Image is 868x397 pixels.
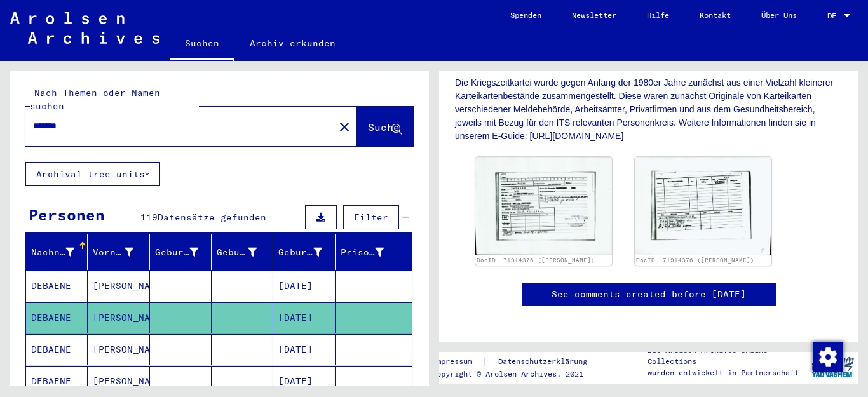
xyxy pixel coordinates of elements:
div: Personen [29,203,105,226]
mat-label: Nach Themen oder Namen suchen [30,87,160,112]
mat-header-cell: Vorname [88,234,149,270]
mat-cell: [PERSON_NAME] [88,271,149,302]
a: Archiv erkunden [234,28,351,58]
a: See comments created before [DATE] [552,288,746,301]
div: | [432,355,602,368]
span: Suche [368,121,400,133]
mat-icon: close [337,119,352,135]
span: 119 [140,212,158,223]
a: DocID: 71914376 ([PERSON_NAME]) [477,257,595,264]
mat-cell: [DATE] [273,302,335,333]
div: Geburt‏ [217,242,273,262]
a: Suchen [170,28,234,61]
mat-cell: [PERSON_NAME] [88,302,149,333]
img: Zustimmung ändern [813,342,843,372]
mat-cell: DEBAENE [26,334,88,365]
mat-cell: DEBAENE [26,366,88,397]
p: Die Arolsen Archives Online-Collections [648,344,806,367]
div: Geburtsname [155,242,214,262]
mat-header-cell: Geburtsdatum [273,234,335,270]
img: Arolsen_neg.svg [10,12,159,44]
button: Clear [332,114,357,139]
a: DocID: 71914376 ([PERSON_NAME]) [636,257,754,264]
div: Vorname [93,242,149,262]
mat-cell: DEBAENE [26,271,88,302]
p: wurden entwickelt in Partnerschaft mit [648,367,806,390]
mat-cell: [DATE] [273,334,335,365]
p: Die Kriegszeitkartei wurde gegen Anfang der 1980er Jahre zunächst aus einer Vielzahl kleinerer Ka... [455,76,843,143]
p: Copyright © Arolsen Archives, 2021 [432,368,602,380]
mat-header-cell: Prisoner # [336,234,412,270]
a: Impressum [432,355,482,368]
mat-cell: [DATE] [273,271,335,302]
button: Filter [343,205,399,229]
mat-cell: DEBAENE [26,302,88,333]
button: Suche [357,107,413,146]
img: 001.jpg [475,157,612,255]
div: Geburtsdatum [278,246,322,259]
div: Nachname [31,242,90,262]
span: Filter [354,212,388,223]
mat-header-cell: Nachname [26,234,88,270]
div: Geburtsdatum [278,242,337,262]
div: Vorname [93,246,133,259]
button: Archival tree units [25,162,160,186]
mat-cell: [PERSON_NAME] [88,366,149,397]
div: Zustimmung ändern [812,341,843,372]
img: yv_logo.png [809,351,857,383]
div: Geburt‏ [217,246,257,259]
span: Datensätze gefunden [158,212,266,223]
img: 002.jpg [635,157,771,255]
mat-cell: [PERSON_NAME] [88,334,149,365]
div: Nachname [31,246,74,259]
mat-header-cell: Geburt‏ [212,234,273,270]
mat-cell: [DATE] [273,366,335,397]
div: Geburtsname [155,246,198,259]
span: DE [827,11,841,20]
mat-header-cell: Geburtsname [150,234,212,270]
a: Datenschutzerklärung [488,355,602,368]
div: Prisoner # [341,242,400,262]
div: Prisoner # [341,246,384,259]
